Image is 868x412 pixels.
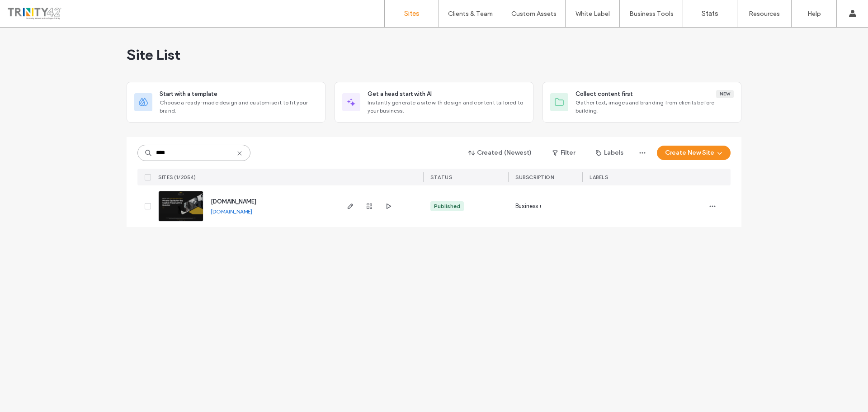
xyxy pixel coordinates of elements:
[434,202,460,210] div: Published
[576,10,610,18] label: White Label
[657,146,731,160] button: Create New Site
[576,99,734,115] span: Gather text, images and branding from clients before building.
[588,146,632,160] button: Labels
[807,10,821,18] label: Help
[20,6,39,14] span: Help
[211,198,256,205] a: [DOMAIN_NAME]
[515,174,554,180] span: Subscription
[368,90,432,99] span: Get a head start with AI
[543,146,584,160] button: Filter
[211,208,252,215] a: [DOMAIN_NAME]
[127,82,325,123] div: Start with a templateChoose a ready-made design and customise it to fit your brand.
[368,99,526,115] span: Instantly generate a site with design and content tailored to your business.
[542,82,741,123] div: Collect content firstNewGather text, images and branding from clients before building.
[749,10,780,18] label: Resources
[576,90,633,99] span: Collect content first
[335,82,533,123] div: Get a head start with AIInstantly generate a site with design and content tailored to your business.
[430,174,452,180] span: STATUS
[404,9,420,18] label: Sites
[716,90,734,98] div: New
[160,90,217,99] span: Start with a template
[511,10,557,18] label: Custom Assets
[461,146,540,160] button: Created (Newest)
[590,174,608,180] span: LABELS
[702,9,718,18] label: Stats
[160,99,318,115] span: Choose a ready-made design and customise it to fit your brand.
[629,10,674,18] label: Business Tools
[448,10,493,18] label: Clients & Team
[515,202,542,211] span: Business+
[158,174,196,180] span: SITES (1/2054)
[127,46,180,64] span: Site List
